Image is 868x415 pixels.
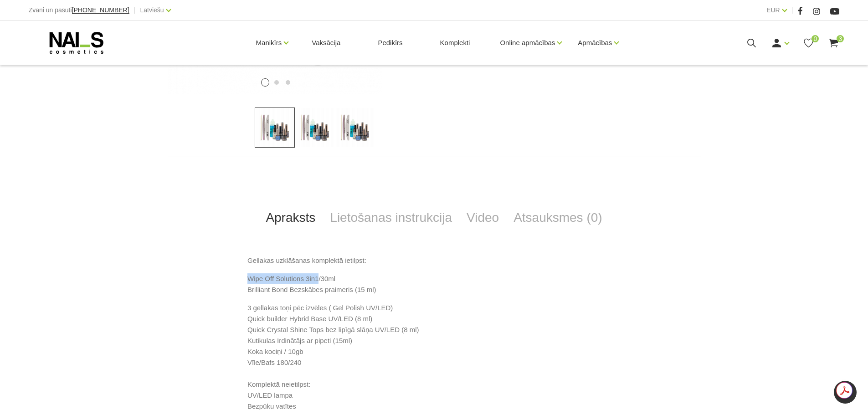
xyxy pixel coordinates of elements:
span: | [791,5,793,16]
a: Manikīrs [256,25,282,61]
a: Online apmācības [500,25,555,61]
span: | [134,5,136,16]
a: 0 [803,37,814,49]
a: Vaksācija [304,21,348,65]
a: Apmācības [578,25,612,61]
img: ... [295,108,335,148]
a: Latviešu [140,5,164,15]
a: [PHONE_NUMBER] [72,7,129,14]
a: Apraksts [258,203,323,233]
div: Zvani un pasūti [29,5,129,16]
span: [PHONE_NUMBER] [72,6,129,14]
button: 2 of 3 [274,80,279,85]
a: Pedikīrs [370,21,410,65]
a: EUR [766,5,780,15]
a: Lietošanas instrukcija [323,203,459,233]
span: 3 [837,35,844,42]
a: Video [459,203,506,233]
a: Atsauksmes (0) [506,203,610,233]
p: Wipe Off Solutions 3in1/30ml Brilliant Bond Bezskābes praimeris (15 ml) [247,273,621,295]
a: 3 [828,37,839,49]
p: Gellakas uzklāšanas komplektā ietilpst: [247,255,621,266]
button: 3 of 3 [286,80,290,85]
img: ... [255,108,295,148]
button: 1 of 3 [261,78,269,87]
a: Komplekti [433,21,478,65]
span: 0 [812,35,819,42]
img: ... [335,108,375,148]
